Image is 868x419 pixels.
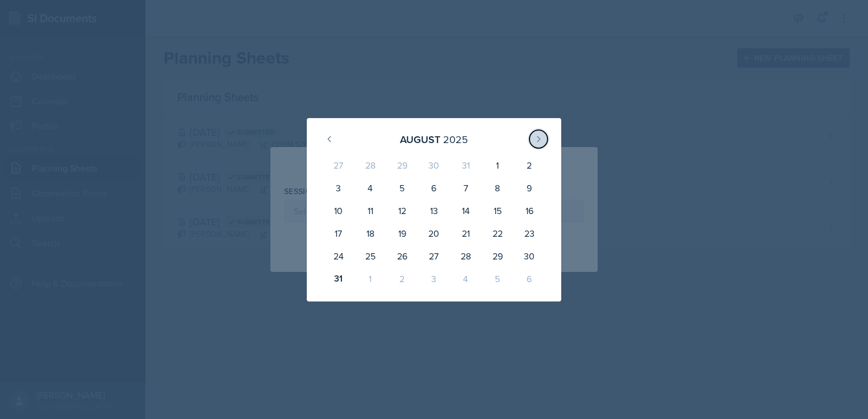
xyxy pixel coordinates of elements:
[418,199,450,222] div: 13
[386,177,418,199] div: 5
[323,267,354,290] div: 31
[450,154,482,177] div: 31
[514,154,545,177] div: 2
[450,177,482,199] div: 7
[400,132,440,147] div: August
[482,245,514,267] div: 29
[514,245,545,267] div: 30
[450,199,482,222] div: 14
[354,245,386,267] div: 25
[386,267,418,290] div: 2
[514,222,545,245] div: 23
[386,222,418,245] div: 19
[386,245,418,267] div: 26
[323,154,354,177] div: 27
[514,267,545,290] div: 6
[482,267,514,290] div: 5
[354,199,386,222] div: 11
[386,199,418,222] div: 12
[514,177,545,199] div: 9
[482,154,514,177] div: 1
[354,154,386,177] div: 28
[482,177,514,199] div: 8
[418,267,450,290] div: 3
[418,154,450,177] div: 30
[418,222,450,245] div: 20
[482,222,514,245] div: 22
[450,267,482,290] div: 4
[323,222,354,245] div: 17
[354,267,386,290] div: 1
[418,245,450,267] div: 27
[386,154,418,177] div: 29
[354,177,386,199] div: 4
[482,199,514,222] div: 15
[354,222,386,245] div: 18
[514,199,545,222] div: 16
[450,245,482,267] div: 28
[443,132,468,147] div: 2025
[418,177,450,199] div: 6
[323,199,354,222] div: 10
[323,177,354,199] div: 3
[450,222,482,245] div: 21
[323,245,354,267] div: 24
